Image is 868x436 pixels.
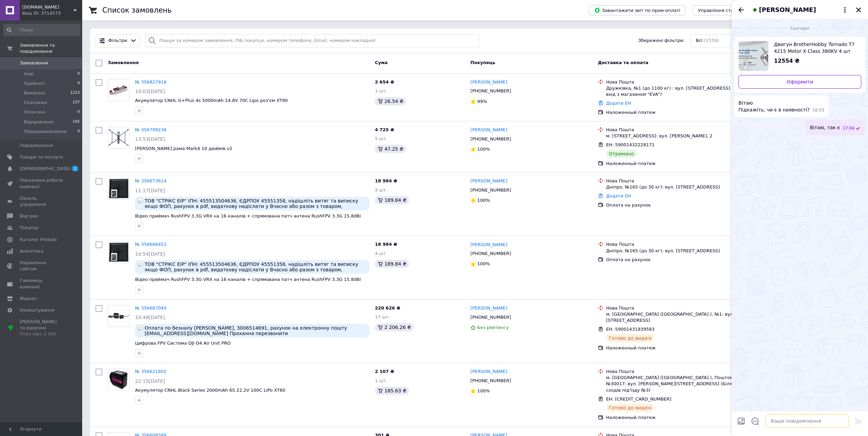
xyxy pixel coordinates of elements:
span: Збережені фільтри: [638,37,685,44]
div: Оплата на рахунок [606,202,745,208]
span: Каталог ProSale [20,237,57,243]
a: [PERSON_NAME] рама Mark4 10 дюймів v2 [135,146,232,151]
span: 17:04 12.08.2025 [842,125,854,131]
span: [PERSON_NAME] та рахунки [20,319,63,337]
img: Фото товару [108,369,129,389]
span: 18 984 ₴ [375,178,397,183]
span: Управління сайтом [20,260,63,272]
span: 5 шт. [375,136,387,141]
div: Дніпро, №165 (до 30 кг): вул. [STREET_ADDRESS] [606,248,745,254]
span: 1 шт. [375,378,387,383]
span: Показники роботи компанії [20,177,63,190]
div: Нова Пошта [606,241,745,247]
span: Гаманець компанії [20,277,63,290]
div: Нова Пошта [606,178,745,184]
a: Відео приймач RushFPV 3.3G VRX на 16 каналів + cпрямована патч антена RushFPV 3.3G 15.8dBi [135,277,361,282]
span: Управління статусами [698,8,750,13]
span: Маркет [20,296,37,302]
span: 100% [477,388,490,393]
span: Оплачені [24,109,45,115]
span: Flyteam.com.ua [22,4,73,10]
span: 10:54[DATE] [135,251,165,257]
a: Відео приймач RushFPV 3.3G VRX на 16 каналів + cпрямована патч антена RushFPV 3.3G 15.8dBi [135,213,361,219]
span: Повідомлення [20,142,53,149]
span: 11:17[DATE] [135,188,165,193]
a: Фото товару [108,178,130,200]
div: Наложенный платеж [606,345,745,351]
span: Вітаю, так є [810,124,840,131]
span: 220 626 ₴ [375,305,400,311]
span: [PERSON_NAME] [759,5,816,14]
span: Акумулятор CNHL G+Plus 4s 5000mAh 14.8V 70C Lipo роз'єм XT90 [135,98,288,103]
div: Наложенный платеж [606,109,745,116]
div: Готово до видачі [606,404,654,412]
div: Дружківка, №1 (до 1100 кг) : вул. [STREET_ADDRESS] (сп. вхід з магазином "EVA") [606,85,745,97]
div: [PHONE_NUMBER] [469,135,512,144]
a: [PERSON_NAME] [470,178,507,184]
span: Вітаю Підкажіть, чи є в наявності? [738,100,810,113]
div: Наложенный платеж [606,415,745,421]
span: 1 [72,166,78,171]
span: Відгуки [20,213,38,219]
span: 0 [77,109,80,115]
span: Цифрова FPV Система DJI O4 Air Unit PRO [135,341,231,346]
div: 26.54 ₴ [375,97,406,105]
a: № 356621802 [135,369,166,374]
span: Покупець [470,60,495,65]
a: [PERSON_NAME] [470,127,507,133]
div: Нова Пошта [606,79,745,85]
span: 1223 [70,90,80,96]
span: 100% [477,147,490,152]
span: ТОВ "СТРІКС ЕІР" ІПН: 455513504636, ЄДРПОУ 45551358, надішліть витяг та виписку якщо ФОП, рахунок... [145,198,367,209]
span: 13:53[DATE] [135,136,165,142]
div: Ваш ID: 3714573 [22,10,82,16]
span: Замовлення та повідомлення [20,42,82,55]
input: Пошук за номером замовлення, ПІБ покупця, номером телефону, Email, номером накладної [145,34,480,47]
span: Доставка та оплата [598,60,648,65]
a: № 356668451 [135,242,166,247]
a: Фото товару [108,305,130,327]
a: Фото товару [108,369,130,390]
span: ЕН: 59001431939583 [606,327,654,332]
a: Акумулятор CNHL Black Series 2000mAh 6S 22.2V 100C LiPo XT60 [135,388,285,393]
div: м. [STREET_ADDRESS]: вул. [PERSON_NAME], 2 [606,133,745,139]
span: 0 [77,71,80,77]
span: Фільтри [108,37,127,44]
div: [PHONE_NUMBER] [469,87,512,95]
span: ЕН: [CREDIT_CARD_NUMBER] [606,396,671,402]
a: Фото товару [108,127,130,149]
span: Скасовані [24,100,47,106]
span: Завантажити звіт по пром-оплаті [594,7,680,13]
span: 4 шт. [375,251,387,256]
img: Фото товару [108,313,129,319]
span: 1 шт. [375,88,387,93]
div: [PHONE_NUMBER] [469,313,512,322]
div: 185.63 ₴ [375,387,409,395]
a: Фото товару [108,241,130,263]
span: 2 107 ₴ [375,369,394,374]
span: 100% [477,261,490,266]
span: Всі [696,37,703,44]
button: Відкрити шаблони відповідей [751,417,760,425]
span: 2 654 ₴ [375,79,394,85]
div: Оплата на рахунок [606,257,745,263]
img: 5899379694_w100_h100_5899379694.jpg [739,41,768,71]
div: Готово до видачі [606,334,654,342]
img: :speech_balloon: [138,325,143,331]
span: Товари та послуги [20,154,63,160]
span: Cума [375,60,387,65]
button: Закрити [854,6,863,14]
img: Фото товару [108,178,129,199]
a: № 356827918 [135,79,166,85]
span: [DEMOGRAPHIC_DATA] [20,166,70,172]
a: Фото товару [108,79,130,101]
span: 0 [77,129,80,135]
span: Замовлення [108,60,138,65]
span: 237 [73,100,80,106]
span: 18 984 ₴ [375,242,397,247]
div: Наложенный платеж [606,161,745,167]
div: 2 206.26 ₴ [375,323,414,331]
